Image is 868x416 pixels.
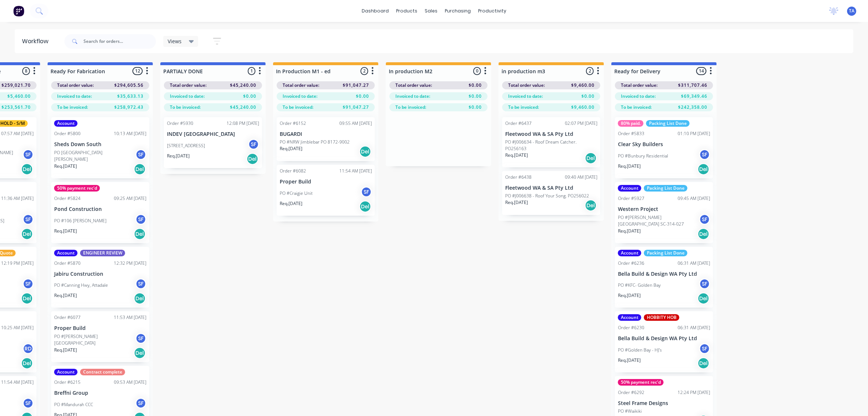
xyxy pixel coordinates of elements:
span: $0.00 [356,93,369,100]
a: dashboard [358,5,392,16]
p: Req. [DATE] [505,199,528,206]
span: Invoiced to date: [170,93,205,100]
div: Del [698,357,709,369]
span: $242,358.00 [678,104,707,111]
div: Order #6082 [280,168,306,174]
div: Del [21,293,33,304]
p: PO #Bunbury Residential [618,153,668,159]
p: INDEV [GEOGRAPHIC_DATA] [167,131,259,137]
p: Req. [DATE] [280,145,302,152]
div: Packing List Done [644,185,688,192]
p: PO #Mandurah CCC [54,401,93,408]
span: $0.00 [243,93,256,100]
div: Order #5870 [54,260,81,267]
p: PO #Waikiki [618,408,642,415]
div: AccountPacking List DoneOrder #592709:45 AM [DATE]Western ProjectPO #[PERSON_NAME][GEOGRAPHIC_DAT... [615,182,713,243]
div: 50% payment rec'dOrder #582409:25 AM [DATE]Pond ConstructionPO #106 [PERSON_NAME]SFReq.[DATE]Del [51,182,149,243]
p: Req. [DATE] [54,163,77,170]
div: Account [54,120,78,127]
div: 11:54 AM [DATE] [339,168,372,174]
div: Del [134,228,146,240]
span: Total order value: [170,82,206,89]
div: 12:32 PM [DATE] [114,260,146,267]
span: Total order value: [621,82,657,89]
p: PO #Golden Bay - HJ's [618,347,662,353]
span: To be invoiced: [170,104,201,111]
div: 50% payment rec'd [618,379,664,386]
div: Del [360,146,371,157]
p: Req. [DATE] [54,347,77,353]
div: Del [698,163,709,175]
div: AccountOrder #580010:13 AM [DATE]Sheds Down SouthPO [GEOGRAPHIC_DATA][PERSON_NAME]SFReq.[DATE]Del [51,117,149,178]
p: Pond Construction [54,206,146,212]
p: Steel Frame Designs [618,400,710,406]
div: 11:36 AM [DATE] [1,195,34,202]
span: $91,047.27 [343,82,369,89]
span: Invoiced to date: [508,93,543,100]
p: Req. [DATE] [54,228,77,234]
div: productivity [474,5,510,16]
p: Proper Build [280,179,372,185]
p: PO #[PERSON_NAME][GEOGRAPHIC_DATA] [54,333,135,346]
p: Fleetwood WA & SA Pty Ltd [505,131,597,137]
span: To be invoiced: [57,104,88,111]
p: Req. [DATE] [280,200,302,207]
div: Order #615209:55 AM [DATE]BUGARDIPO #NRW Jimblebar PO 8172-9002Req.[DATE]Del [277,117,375,161]
div: Account [618,314,641,321]
div: Order #6292 [618,389,644,396]
p: PO #[PERSON_NAME][GEOGRAPHIC_DATA] SC-314-027 [618,214,699,227]
span: To be invoiced: [508,104,539,111]
p: PO #Craigie Unit [280,190,313,197]
p: Western Project [618,206,710,212]
div: Packing List Done [644,250,688,256]
div: Workflow [22,37,52,46]
div: Del [21,163,33,175]
div: Order #6438 [505,174,532,181]
div: Account [54,369,78,375]
span: Total order value: [283,82,319,89]
div: SF [23,398,34,409]
div: 09:25 AM [DATE] [114,195,146,202]
p: Clear Sky Builders [618,141,710,148]
div: Order #6236 [618,260,644,267]
p: Req. [DATE] [618,357,641,364]
p: Fleetwood WA & SA Pty Ltd [505,185,597,191]
span: $258,972.43 [114,104,144,111]
div: 02:07 PM [DATE] [565,120,597,127]
div: Packing List Done [646,120,690,127]
span: $45,240.00 [230,82,256,89]
div: SF [135,398,146,409]
div: RD [23,343,34,354]
div: Order #5930 [167,120,193,127]
div: sales [421,5,441,16]
p: Bella Build & Design WA Pty Ltd [618,271,710,277]
p: Req. [DATE] [167,153,190,159]
div: Del [585,152,597,164]
p: Proper Build [54,325,146,331]
div: SF [248,139,259,150]
div: Order #5927 [618,195,644,202]
div: Order #6230 [618,324,644,331]
div: 10:25 AM [DATE] [1,324,34,331]
div: SF [135,149,146,160]
div: SF [699,149,710,160]
div: SF [361,186,372,197]
div: Contract complete [80,369,125,375]
span: $0.00 [469,104,482,111]
div: Account [618,250,641,256]
span: $0.00 [581,93,595,100]
div: SF [23,278,34,289]
span: Views [168,37,182,45]
div: SF [699,278,710,289]
span: Invoiced to date: [621,93,656,100]
p: PO #J006638 - Roof Your Song. PO256022 [505,193,589,199]
span: $0.00 [469,82,482,89]
div: 12:24 PM [DATE] [678,389,710,396]
img: Factory [13,5,24,16]
p: Req. [DATE] [505,152,528,159]
span: Total order value: [57,82,94,89]
span: $0.00 [469,93,482,100]
div: 09:45 AM [DATE] [678,195,710,202]
div: 50% payment rec'd [54,185,100,192]
div: 11:54 AM [DATE] [1,379,34,386]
